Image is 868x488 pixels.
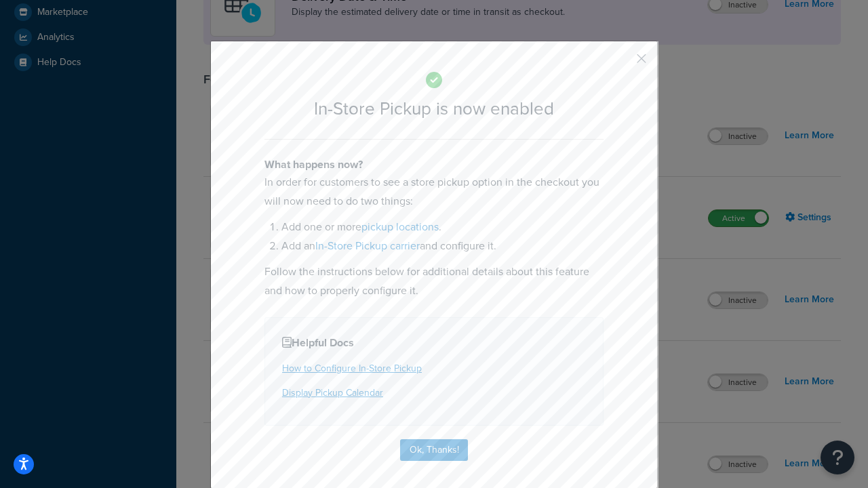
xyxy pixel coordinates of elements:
[264,262,604,300] p: Follow the instructions below for additional details about this feature and how to properly confi...
[282,361,422,375] a: How to Configure In-Store Pickup
[264,99,604,119] h2: In-Store Pickup is now enabled
[281,237,604,256] li: Add an and configure it.
[400,439,468,461] button: Ok, Thanks!
[282,386,383,400] a: Display Pickup Calendar
[282,335,586,351] h4: Helpful Docs
[281,218,604,237] li: Add one or more .
[315,238,420,253] a: In-Store Pickup carrier
[264,173,604,211] p: In order for customers to see a store pickup option in the checkout you will now need to do two t...
[361,219,439,235] a: pickup locations
[264,157,604,173] h4: What happens now?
